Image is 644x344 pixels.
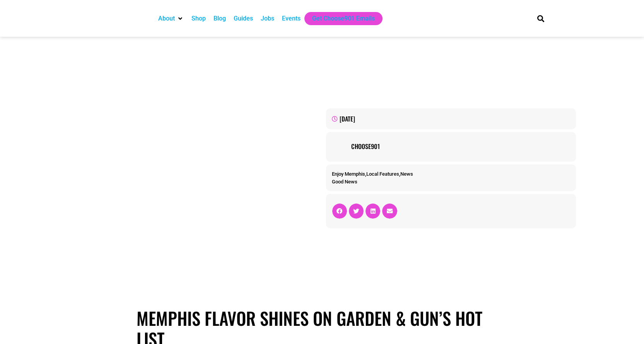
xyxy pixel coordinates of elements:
[191,14,206,23] a: Shop
[534,12,547,25] div: Search
[154,12,188,25] div: About
[158,14,175,23] a: About
[154,12,524,25] nav: Main nav
[214,14,226,23] a: Blog
[282,14,301,23] a: Events
[332,171,413,177] span: , ,
[351,142,570,151] a: Choose901
[332,138,347,153] img: Picture of Choose901
[332,204,347,218] div: Share on facebook
[400,171,413,177] a: News
[312,14,375,23] a: Get Choose901 Emails
[382,204,397,218] div: Share on email
[261,14,274,23] a: Jobs
[349,204,364,218] div: Share on twitter
[366,204,380,218] div: Share on linkedin
[332,179,357,185] a: Good News
[366,171,399,177] a: Local Features
[234,14,253,23] a: Guides
[340,114,355,123] time: [DATE]
[71,44,318,292] img: Two people hold breakfast sandwiches with melted cheese in takeout containers from Kinfolk Memphi...
[332,171,365,177] a: Enjoy Memphis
